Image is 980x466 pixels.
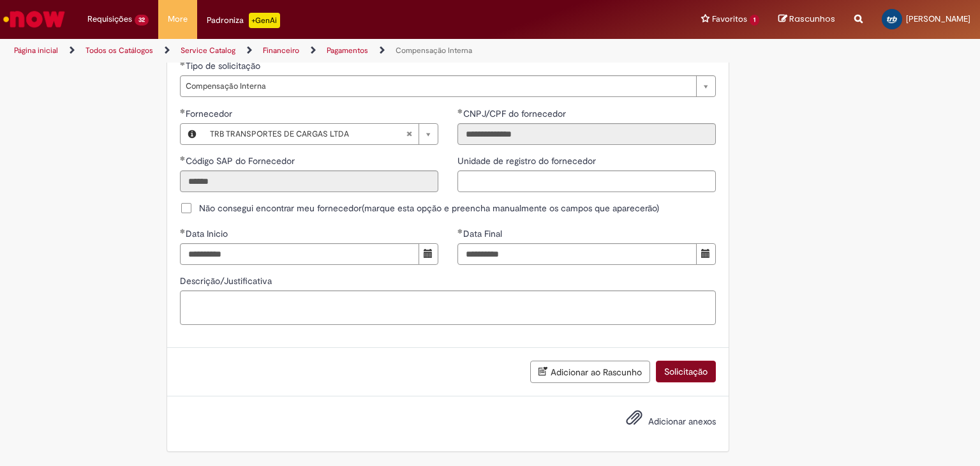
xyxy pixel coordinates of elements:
[906,13,970,24] span: [PERSON_NAME]
[186,155,297,167] span: Somente leitura - Código SAP do Fornecedor
[180,243,419,265] input: Data Inicio 01 February 2025 Saturday
[168,13,188,26] span: More
[10,39,644,63] ul: Trilhas de página
[263,45,299,56] a: Financeiro
[186,108,235,119] span: Fornecedor
[457,109,463,114] span: Obrigatório Preenchido
[696,243,716,265] button: Mostrar calendário para Data Final
[712,13,747,26] span: Favoritos
[457,170,716,192] input: Unidade de registro do fornecedor
[457,107,568,120] label: Somente leitura - CNPJ/CPF do fornecedor
[656,361,716,382] button: Solicitação
[14,45,58,56] a: Página inicial
[180,275,274,287] span: Descrição/Justificativa
[399,124,419,144] abbr: Limpar campo Fornecedor
[778,13,835,26] a: Rascunhos
[396,45,472,56] a: Compensação Interna
[85,45,153,56] a: Todos os Catálogos
[457,123,716,145] input: CNPJ/CPF do fornecedor
[180,156,186,161] span: Obrigatório Preenchido
[530,361,650,383] button: Adicionar ao Rascunho
[750,15,759,26] span: 1
[135,15,149,26] span: 32
[463,108,568,119] span: Somente leitura - CNPJ/CPF do fornecedor
[180,61,186,66] span: Obrigatório Preenchido
[789,13,835,25] span: Rascunhos
[180,229,186,234] span: Obrigatório Preenchido
[207,13,280,28] div: Padroniza
[457,229,463,234] span: Obrigatório Preenchido
[181,124,204,144] button: Fornecedor , Visualizar este registro TRB TRANSPORTES DE CARGAS LTDA
[186,228,230,239] span: Data Inicio
[199,202,659,214] span: Não consegui encontrar meu fornecedor(marque esta opção e preencha manualmente os campos que apar...
[180,109,186,114] span: Obrigatório Preenchido
[186,76,690,96] span: Compensação Interna
[180,170,438,192] input: Código SAP do Fornecedor
[180,154,297,167] label: Somente leitura - Código SAP do Fornecedor
[463,228,505,239] span: Data Final
[457,243,697,265] input: Data Final 29 August 2025 Friday
[186,60,263,71] span: Tipo de solicitação
[623,406,646,435] button: Adicionar anexos
[87,13,132,26] span: Requisições
[181,45,235,56] a: Service Catalog
[457,155,598,167] span: Unidade de registro do fornecedor
[1,6,67,32] img: ServiceNow
[249,13,280,28] p: +GenAi
[180,290,716,325] textarea: Descrição/Justificativa
[648,416,716,427] span: Adicionar anexos
[327,45,368,56] a: Pagamentos
[210,124,406,144] span: TRB TRANSPORTES DE CARGAS LTDA
[419,243,438,265] button: Mostrar calendário para Data Inicio
[204,124,438,144] a: TRB TRANSPORTES DE CARGAS LTDALimpar campo Fornecedor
